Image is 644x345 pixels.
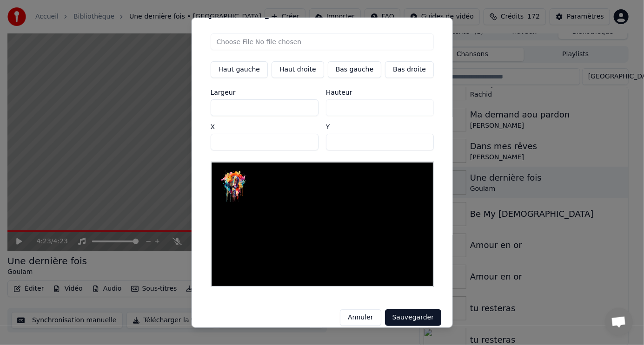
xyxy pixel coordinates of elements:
[340,309,381,325] button: Annuler
[272,61,324,78] button: Haut droite
[385,309,441,325] button: Sauvegarder
[325,89,433,95] label: Hauteur
[210,61,267,78] button: Haut gauche
[325,123,433,130] label: Y
[210,89,318,95] label: Largeur
[203,10,441,18] h2: Ajouter un logo
[218,169,251,202] img: Logo
[327,61,381,78] button: Bas gauche
[210,123,318,130] label: X
[385,61,434,78] button: Bas droite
